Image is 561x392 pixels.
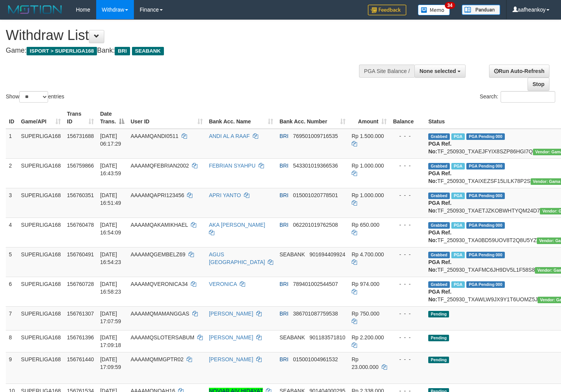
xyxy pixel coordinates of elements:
td: 8 [6,330,18,352]
div: - - - [393,334,422,341]
th: Amount: activate to sort column ascending [349,107,390,129]
span: Grabbed [428,193,450,199]
th: Bank Acc. Name: activate to sort column ascending [206,107,277,129]
span: Rp 23.000.000 [352,356,379,370]
span: Marked by aafheankoy [451,222,465,229]
th: ID [6,107,18,129]
span: Marked by aafromsomean [451,133,465,140]
td: SUPERLIGA168 [18,330,64,352]
span: AAAAMQSLOTERSABUM [130,334,194,341]
span: [DATE] 16:54:23 [100,251,121,265]
th: Trans ID: activate to sort column ascending [64,107,97,129]
td: SUPERLIGA168 [18,218,64,247]
span: [DATE] 06:17:29 [100,133,121,147]
label: Show entries [6,91,64,103]
span: Grabbed [428,222,450,229]
div: - - - [393,280,422,288]
span: [DATE] 17:09:18 [100,334,121,348]
span: [DATE] 17:07:59 [100,311,121,324]
h4: Game: Bank: [6,47,366,55]
img: panduan.png [462,5,500,15]
span: Marked by aafheankoy [451,163,465,169]
span: Pending [428,311,449,317]
span: Copy 789401002544507 to clipboard [293,281,338,287]
span: Rp 650.000 [352,222,379,228]
span: [DATE] 16:43:59 [100,163,121,176]
span: Rp 1.000.000 [352,163,384,169]
img: Feedback.jpg [368,5,406,15]
div: - - - [393,132,422,140]
td: SUPERLIGA168 [18,188,64,218]
td: SUPERLIGA168 [18,158,64,188]
span: AAAAMQMMGPTR02 [130,356,184,362]
b: PGA Ref. No: [428,259,451,273]
th: Date Trans.: activate to sort column descending [97,107,127,129]
span: PGA Pending [466,252,505,258]
td: 4 [6,218,18,247]
th: Balance [390,107,425,129]
a: AGUS [GEOGRAPHIC_DATA] [209,251,265,265]
span: [DATE] 16:51:49 [100,192,121,206]
span: Copy 062201019762508 to clipboard [293,222,338,228]
span: 156761440 [67,356,94,362]
span: [DATE] 16:54:09 [100,222,121,236]
span: BRI [279,133,288,139]
span: Marked by aafheankoy [451,252,465,258]
button: None selected [414,65,466,78]
div: - - - [393,251,422,258]
span: Rp 750.000 [352,311,379,317]
td: 5 [6,247,18,277]
span: 156760491 [67,251,94,257]
span: 156759866 [67,163,94,169]
span: SEABANK [279,251,305,257]
a: APRI YANTO [209,192,241,198]
b: PGA Ref. No: [428,289,451,302]
span: BRI [279,356,288,362]
td: SUPERLIGA168 [18,352,64,384]
span: 156761396 [67,334,94,341]
span: [DATE] 16:58:23 [100,281,121,295]
div: - - - [393,221,422,229]
span: BRI [279,222,288,228]
span: PGA Pending [466,222,505,229]
td: 3 [6,188,18,218]
span: AAAAMQANDI0511 [130,133,179,139]
b: PGA Ref. No: [428,170,451,184]
span: Copy 901183571810 to clipboard [309,334,345,341]
span: Copy 015001004961532 to clipboard [293,356,338,362]
span: PGA Pending [466,193,505,199]
span: Grabbed [428,163,450,169]
div: - - - [393,162,422,169]
a: [PERSON_NAME] [209,311,253,317]
span: 34 [445,2,455,9]
th: Bank Acc. Number: activate to sort column ascending [276,107,348,129]
b: PGA Ref. No: [428,200,451,214]
a: Run Auto-Refresh [489,65,549,78]
span: SEABANK [279,334,305,341]
input: Search: [501,91,555,103]
a: VERONICA [209,281,237,287]
td: 6 [6,277,18,306]
td: 2 [6,158,18,188]
span: AAAAMQMAMANGGAS [130,311,189,317]
span: Copy 015001020778501 to clipboard [293,192,338,198]
span: ISPORT > SUPERLIGA168 [27,47,97,55]
span: AAAAMQGEMBELZ69 [130,251,185,257]
span: BRI [279,281,288,287]
b: PGA Ref. No: [428,141,451,154]
td: SUPERLIGA168 [18,277,64,306]
span: 156761307 [67,311,94,317]
span: Copy 769501009716535 to clipboard [293,133,338,139]
span: PGA Pending [466,281,505,288]
span: Rp 974.000 [352,281,379,287]
td: SUPERLIGA168 [18,247,64,277]
th: Game/API: activate to sort column ascending [18,107,64,129]
span: Pending [428,357,449,363]
td: SUPERLIGA168 [18,306,64,330]
span: 156760351 [67,192,94,198]
img: Button%20Memo.svg [418,5,450,15]
span: AAAAMQFEBRIAN2002 [130,163,189,169]
span: 156731688 [67,133,94,139]
a: [PERSON_NAME] [209,356,253,362]
a: FEBRIAN SYAHPU [209,163,255,169]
